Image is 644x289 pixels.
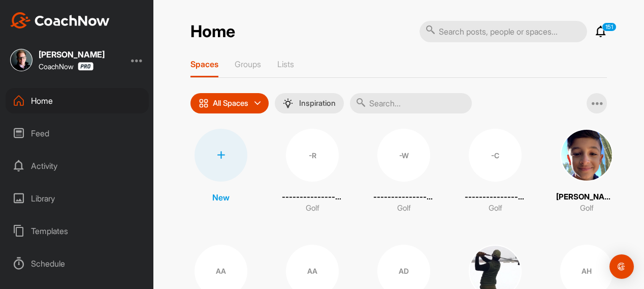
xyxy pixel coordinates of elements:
[190,22,235,42] h2: Home
[6,121,149,146] div: Feed
[556,129,617,214] a: [PERSON_NAME]Golf
[283,98,293,108] img: menuIcon
[609,254,634,279] div: Open Intercom Messenger
[282,191,343,203] p: ----------------------------- Contact Imported: NAME : [PERSON_NAME]
[277,59,294,69] p: Lists
[190,59,218,69] p: Spaces
[556,191,617,203] p: [PERSON_NAME]
[420,21,587,42] input: Search posts, people or spaces...
[489,203,502,214] p: Golf
[465,129,526,214] a: -C----------------------------- Contact Imported: NAME : [PERSON_NAME]Golf
[10,49,33,71] img: square_20b62fea31acd0f213c23be39da22987.jpg
[6,218,149,244] div: Templates
[602,22,617,32] p: 151
[6,251,149,276] div: Schedule
[39,62,93,71] div: CoachNow
[306,203,319,214] p: Golf
[350,93,472,113] input: Search...
[286,129,339,182] div: -R
[377,129,430,182] div: -W
[39,50,105,59] div: [PERSON_NAME]
[213,99,248,107] p: All Spaces
[212,191,230,204] p: New
[373,191,434,203] p: ----------------------------- Contact Imported: NAME : [PERSON_NAME]
[299,99,336,107] p: Inspiration
[469,129,522,182] div: -C
[560,129,613,182] img: square_0ce735a71d926ee92ec62a843deabb63.jpg
[6,153,149,179] div: Activity
[10,12,110,28] img: CoachNow
[282,129,343,214] a: -R----------------------------- Contact Imported: NAME : [PERSON_NAME]Golf
[580,203,594,214] p: Golf
[235,59,261,69] p: Groups
[465,191,526,203] p: ----------------------------- Contact Imported: NAME : [PERSON_NAME]
[397,203,411,214] p: Golf
[78,62,93,71] img: CoachNow Pro
[6,186,149,211] div: Library
[373,129,434,214] a: -W----------------------------- Contact Imported: NAME : [PERSON_NAME]Golf
[6,88,149,113] div: Home
[199,98,209,108] img: icon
